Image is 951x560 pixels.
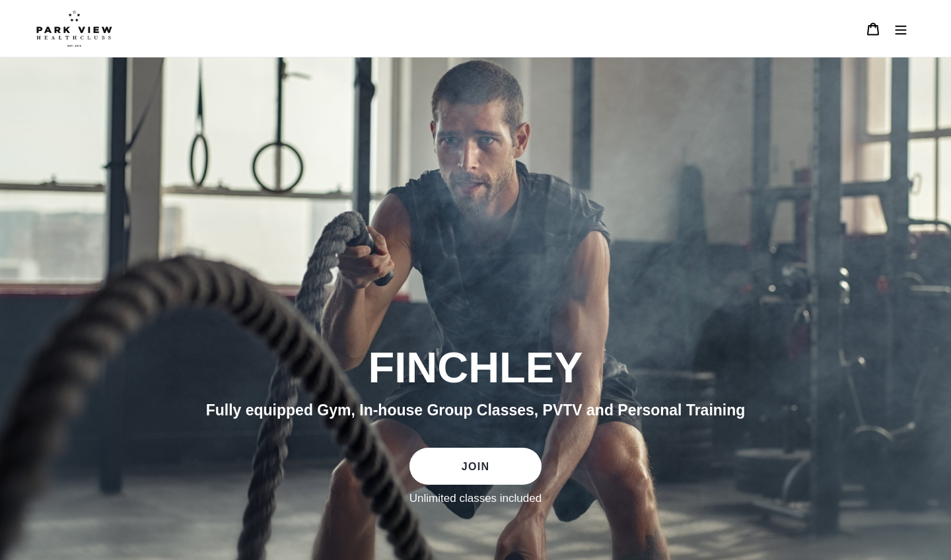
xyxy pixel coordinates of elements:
button: Menu [887,15,915,43]
img: Park view health clubs is a gym near you. [36,10,112,47]
h2: FINCHLEY [116,342,835,394]
a: JOIN [409,448,542,485]
label: Unlimited classes included [409,491,542,506]
span: Fully equipped Gym, In-house Group Classes, PVTV and Personal Training [206,402,746,419]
